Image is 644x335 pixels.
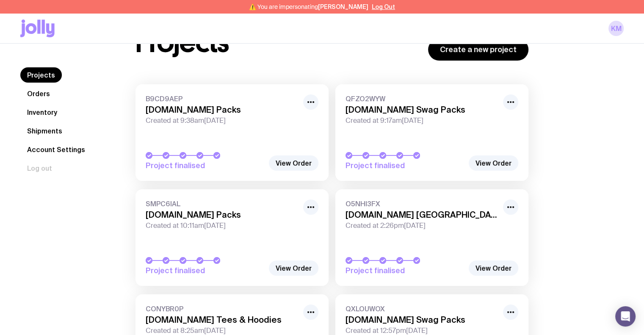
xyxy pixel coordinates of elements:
[146,266,264,276] span: Project finalised
[345,105,498,115] h3: [DOMAIN_NAME] Swag Packs
[135,84,329,181] a: B9CD9AEP[DOMAIN_NAME] PacksCreated at 9:38am[DATE]Project finalised
[345,305,498,313] span: QXLOUWOX
[146,210,298,220] h3: [DOMAIN_NAME] Packs
[20,142,92,157] a: Account Settings
[146,94,298,103] span: B9CD9AEP
[345,266,464,276] span: Project finalised
[20,161,59,176] button: Log out
[146,199,298,208] span: SMPC6IAL
[335,84,528,181] a: QFZO2WYW[DOMAIN_NAME] Swag PacksCreated at 9:17am[DATE]Project finalised
[318,3,368,10] span: [PERSON_NAME]
[372,3,395,10] button: Log Out
[345,315,498,325] h3: [DOMAIN_NAME] Swag Packs
[20,105,64,120] a: Inventory
[146,315,298,325] h3: [DOMAIN_NAME] Tees & Hoodies
[345,199,498,208] span: O5NHI3FX
[345,327,498,335] span: Created at 12:57pm[DATE]
[249,3,368,10] span: ⚠️ You are impersonating
[345,221,498,230] span: Created at 2:26pm[DATE]
[345,161,464,171] span: Project finalised
[615,306,636,327] div: Open Intercom Messenger
[20,86,57,101] a: Orders
[146,116,298,125] span: Created at 9:38am[DATE]
[20,123,69,138] a: Shipments
[428,39,528,61] a: Create a new project
[269,155,318,171] a: View Order
[345,210,498,220] h3: [DOMAIN_NAME] [GEOGRAPHIC_DATA]
[345,94,498,103] span: QFZO2WYW
[345,116,498,125] span: Created at 9:17am[DATE]
[269,260,318,276] a: View Order
[146,105,298,115] h3: [DOMAIN_NAME] Packs
[608,21,624,36] a: KM
[469,260,518,276] a: View Order
[146,221,298,230] span: Created at 10:11am[DATE]
[135,189,329,286] a: SMPC6IAL[DOMAIN_NAME] PacksCreated at 10:11am[DATE]Project finalised
[135,29,229,56] h1: Projects
[20,67,62,83] a: Projects
[335,189,528,286] a: O5NHI3FX[DOMAIN_NAME] [GEOGRAPHIC_DATA]Created at 2:26pm[DATE]Project finalised
[146,161,264,171] span: Project finalised
[146,327,298,335] span: Created at 8:25am[DATE]
[469,155,518,171] a: View Order
[146,305,298,313] span: CONYBR0P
